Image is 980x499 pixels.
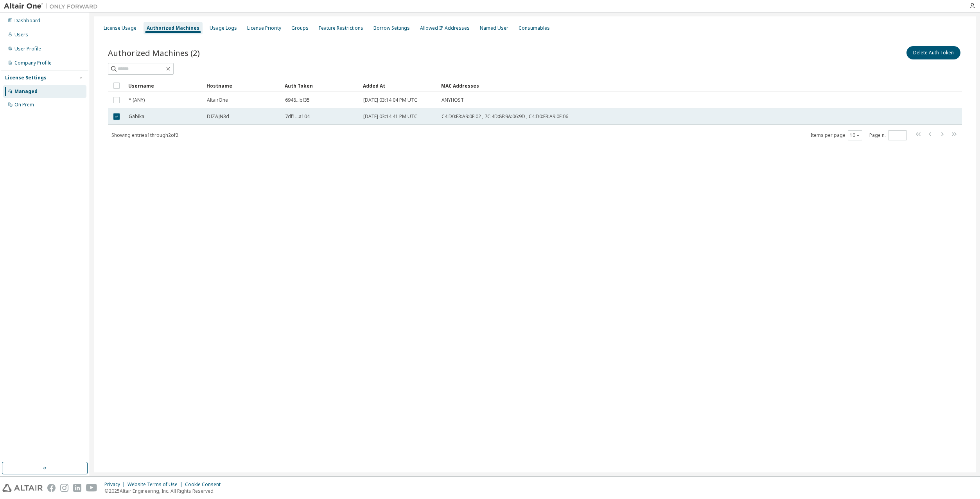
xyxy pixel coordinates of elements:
div: Named User [480,25,508,31]
div: Added At [363,79,435,92]
div: License Priority [247,25,281,31]
span: Gabika [129,113,144,120]
div: License Settings [5,75,47,81]
span: [DATE] 03:14:04 PM UTC [363,97,417,103]
span: * (ANY) [129,97,145,103]
img: youtube.svg [86,484,97,492]
img: linkedin.svg [73,484,81,492]
div: User Profile [14,46,41,52]
button: Delete Auth Token [906,46,960,59]
button: 10 [850,132,860,138]
div: Authorized Machines [147,25,199,31]
span: Page n. [869,130,907,140]
div: Privacy [104,481,127,488]
img: Altair One [4,2,102,10]
div: Website Terms of Use [127,481,185,488]
div: Borrow Settings [373,25,410,31]
span: ANYHOST [442,97,464,103]
span: [DATE] 03:14:41 PM UTC [363,113,417,120]
p: © 2025 Altair Engineering, Inc. All Rights Reserved. [104,488,225,494]
div: Username [128,79,200,92]
div: Usage Logs [210,25,237,31]
span: C4:D0:E3:A9:0E:02 , 7C:4D:8F:9A:06:9D , C4:D0:E3:A9:0E:06 [442,113,568,120]
img: altair_logo.svg [2,484,43,492]
div: Allowed IP Addresses [420,25,470,31]
span: Showing entries 1 through 2 of 2 [111,132,178,138]
div: On Prem [14,102,34,108]
img: facebook.svg [47,484,56,492]
span: DIZAJN3d [207,113,229,120]
div: Consumables [519,25,550,31]
div: Groups [291,25,309,31]
span: 7df1...a104 [285,113,310,120]
span: Items per page [811,130,862,140]
div: Auth Token [285,79,357,92]
div: Feature Restrictions [319,25,363,31]
span: Authorized Machines (2) [108,47,200,58]
div: License Usage [104,25,136,31]
div: Users [14,32,28,38]
div: MAC Addresses [441,79,880,92]
div: Cookie Consent [185,481,225,488]
div: Managed [14,88,38,95]
img: instagram.svg [60,484,68,492]
span: AltairOne [207,97,228,103]
div: Hostname [206,79,278,92]
div: Company Profile [14,60,52,66]
span: 6948...bf35 [285,97,310,103]
div: Dashboard [14,18,40,24]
